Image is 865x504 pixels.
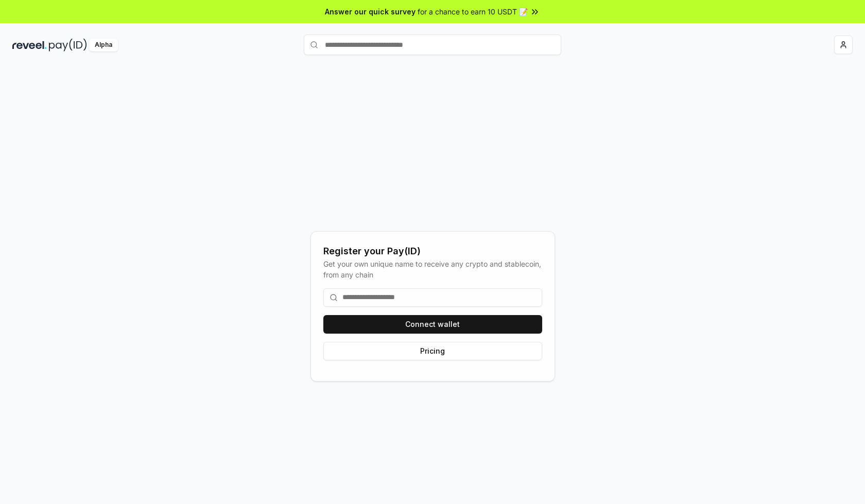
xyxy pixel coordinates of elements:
[323,342,542,360] button: Pricing
[323,315,542,334] button: Connect wallet
[323,258,542,280] div: Get your own unique name to receive any crypto and stablecoin, from any chain
[12,39,47,51] img: reveel_dark
[325,6,416,17] span: Answer our quick survey
[49,39,87,51] img: pay_id
[418,6,528,17] span: for a chance to earn 10 USDT 📝
[89,39,118,51] div: Alpha
[323,244,542,258] div: Register your Pay(ID)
